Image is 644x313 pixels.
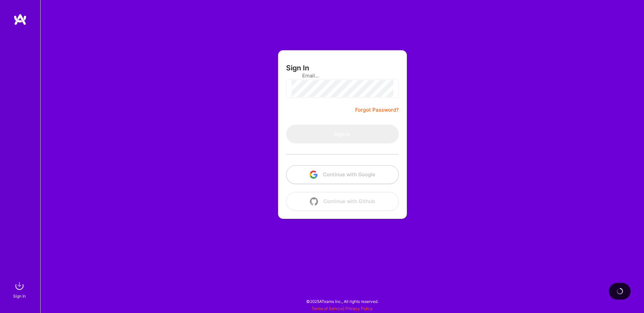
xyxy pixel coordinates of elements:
[13,279,26,293] img: sign in
[345,306,373,311] a: Privacy Policy
[302,67,383,84] input: Email...
[310,197,318,205] img: icon
[355,106,399,114] a: Forgot Password?
[616,287,624,295] img: loading
[14,279,26,300] a: sign inSign In
[40,293,644,310] div: © 2025 ATeams Inc., All rights reserved.
[286,125,399,143] button: Sign In
[13,293,26,300] div: Sign In
[312,306,343,311] a: Terms of Service
[13,13,27,25] img: logo
[310,171,318,179] img: icon
[286,192,399,211] button: Continue with Github
[312,306,373,311] span: |
[286,64,309,72] h3: Sign In
[286,165,399,184] button: Continue with Google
